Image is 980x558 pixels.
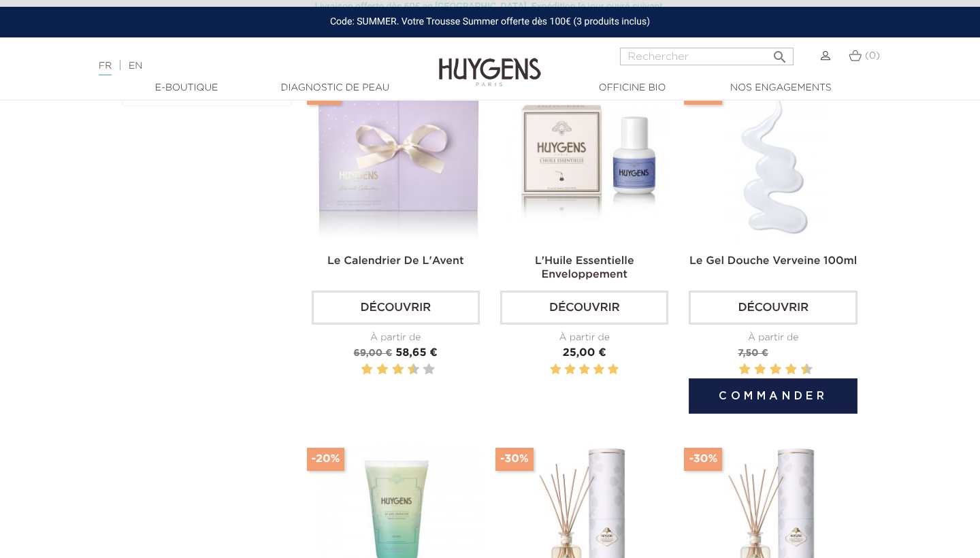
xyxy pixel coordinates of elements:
a: Officine Bio [564,81,700,95]
a: EN [129,61,142,71]
label: 3 [751,361,753,378]
label: 3 [374,361,376,378]
label: 9 [798,361,800,378]
label: 4 [757,361,764,378]
button:  [768,44,792,62]
label: 5 [389,361,391,378]
span: 58,65 € [395,348,438,359]
span: -30% [684,448,722,471]
label: 2 [363,361,370,378]
label: 2 [741,361,748,378]
label: 7 [783,361,785,378]
div: À partir de [689,331,857,345]
label: 7 [405,361,407,378]
button: Commander [689,378,857,414]
span: 25,00 € [563,348,606,359]
label: 9 [421,361,423,378]
img: Le Calendrier de L'Avent [314,75,483,243]
a: E-Boutique [118,81,255,95]
label: 4 [593,361,604,378]
span: -20% [307,448,345,471]
a: Le Gel Douche Verveine 100ml [689,256,857,267]
label: 1 [359,361,361,378]
span: (0) [865,51,880,61]
a: Découvrir [312,291,480,325]
div: | [92,58,398,74]
a: FR [99,61,112,76]
span: -30% [495,448,534,471]
a: Découvrir [689,291,857,325]
div: À partir de [500,331,668,345]
a: Diagnostic de peau [267,81,403,95]
label: 6 [772,361,779,378]
label: 10 [425,361,432,378]
label: 5 [608,361,619,378]
img: H.E. ENVELOPPEMENT 10ml [503,75,671,243]
a: Le Calendrier de L'Avent [327,256,463,267]
label: 5 [767,361,769,378]
label: 8 [788,361,795,378]
div: À partir de [312,331,480,345]
label: 1 [550,361,561,378]
img: Huygens [439,36,541,88]
label: 1 [736,361,738,378]
span: 7,50 € [738,348,768,358]
label: 4 [379,361,386,378]
label: 3 [579,361,590,378]
i:  [772,45,788,61]
label: 2 [564,361,575,378]
a: Nos engagements [713,81,849,95]
a: Découvrir [500,291,668,325]
input: Rechercher [620,48,794,65]
a: L'Huile Essentielle Enveloppement [535,256,634,280]
label: 6 [395,361,402,378]
label: 10 [803,361,810,378]
span: 69,00 € [354,348,393,358]
label: 8 [410,361,417,378]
